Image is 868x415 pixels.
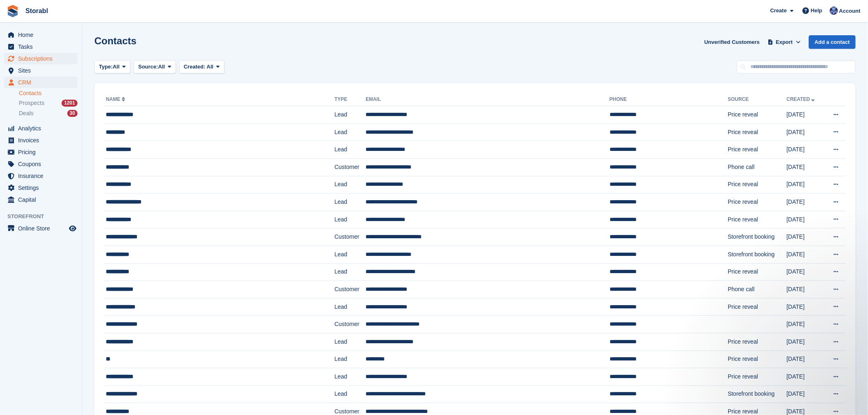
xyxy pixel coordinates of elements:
span: Storefront [7,212,82,221]
a: menu [4,194,78,205]
td: Storefront booking [728,246,786,263]
span: All [158,63,165,71]
td: Phone call [728,158,786,176]
th: Type [334,93,365,106]
td: Lead [334,246,365,263]
span: Type: [99,63,113,71]
td: Price reveal [728,298,786,316]
td: Lead [334,368,365,386]
td: Price reveal [728,106,786,124]
td: Lead [334,351,365,368]
td: [DATE] [787,281,825,299]
td: Lead [334,194,365,211]
td: [DATE] [787,298,825,316]
td: Lead [334,333,365,351]
th: Email [365,93,610,106]
a: menu [4,77,78,88]
td: [DATE] [787,263,825,281]
td: Phone call [728,281,786,299]
span: Online Store [18,223,67,234]
td: Price reveal [728,194,786,211]
td: Price reveal [728,333,786,351]
td: [DATE] [787,316,825,333]
a: Preview store [68,223,78,233]
td: Lead [334,123,365,141]
h1: Contacts [94,35,137,46]
a: menu [4,158,78,170]
span: Export [776,38,793,46]
td: Customer [334,228,365,246]
td: [DATE] [787,351,825,368]
a: menu [4,182,78,194]
td: [DATE] [787,333,825,351]
a: menu [4,170,78,182]
td: Lead [334,211,365,228]
a: menu [4,41,78,52]
span: Account [839,7,861,15]
td: [DATE] [787,123,825,141]
td: Price reveal [728,368,786,386]
span: Insurance [18,170,67,182]
span: All [207,64,214,70]
div: 30 [67,110,78,117]
td: Price reveal [728,351,786,368]
span: Deals [19,109,34,117]
td: [DATE] [787,211,825,228]
td: Customer [334,316,365,333]
td: [DATE] [787,385,825,403]
td: [DATE] [787,194,825,211]
th: Phone [610,93,728,106]
span: Create [770,7,787,15]
button: Export [766,35,802,49]
td: [DATE] [787,106,825,124]
span: Source: [138,63,158,71]
a: menu [4,29,78,41]
span: Help [811,7,822,15]
a: Deals 30 [19,109,78,118]
a: menu [4,223,78,234]
span: CRM [18,77,67,88]
a: Unverified Customers [701,35,763,49]
td: Lead [334,141,365,159]
a: Prospects 1201 [19,99,78,107]
td: Price reveal [728,176,786,194]
td: [DATE] [787,158,825,176]
a: menu [4,146,78,158]
img: Tegan Ewart [830,7,838,15]
button: Type: All [94,60,130,74]
td: Price reveal [728,211,786,228]
span: Settings [18,182,67,194]
a: Name [106,96,127,102]
span: Analytics [18,123,67,134]
span: Sites [18,65,67,76]
a: menu [4,53,78,64]
td: Storefront booking [728,385,786,403]
span: Capital [18,194,67,205]
span: Home [18,29,67,41]
button: Source: All [134,60,176,74]
span: Created: [184,64,206,70]
span: Pricing [18,146,67,158]
span: All [113,63,120,71]
span: Tasks [18,41,67,52]
span: Prospects [19,99,44,107]
td: [DATE] [787,228,825,246]
button: Created: All [179,60,224,74]
td: Lead [334,263,365,281]
td: Lead [334,106,365,124]
td: Lead [334,176,365,194]
td: [DATE] [787,176,825,194]
td: Price reveal [728,141,786,159]
td: [DATE] [787,368,825,386]
td: Customer [334,281,365,299]
span: Subscriptions [18,53,67,64]
a: Contacts [19,89,78,97]
a: Created [787,96,817,102]
td: Lead [334,298,365,316]
td: Customer [334,158,365,176]
td: Storefront booking [728,228,786,246]
a: menu [4,65,78,76]
td: Price reveal [728,123,786,141]
td: [DATE] [787,246,825,263]
td: [DATE] [787,141,825,159]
